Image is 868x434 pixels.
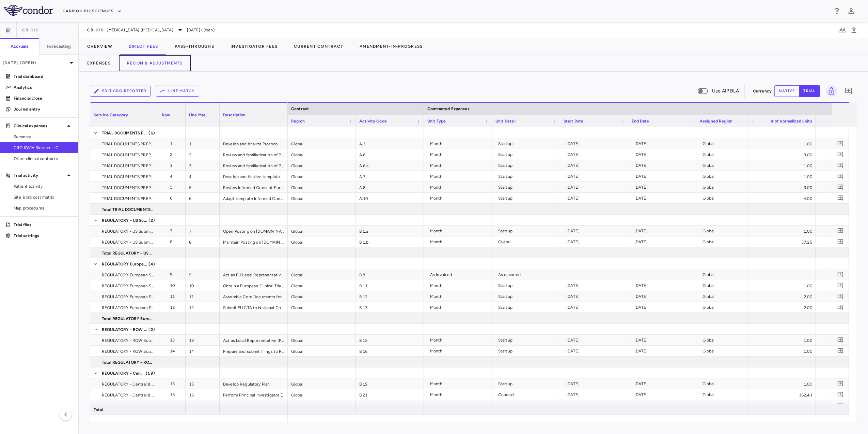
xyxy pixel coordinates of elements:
[703,236,744,247] div: Global
[186,291,220,302] div: 11
[220,193,288,203] div: Adapt template Informed Consent for Country Level Needs
[288,378,356,389] div: Global
[566,280,625,291] div: [DATE]
[222,38,286,55] button: Investigator Fees
[703,182,744,193] div: Global
[14,172,65,178] p: Trial activity
[14,134,73,140] span: Summary
[703,269,744,280] div: Global
[186,335,220,345] div: 13
[566,226,625,236] div: [DATE]
[167,38,222,55] button: Pass-Throughs
[102,182,154,193] span: TRIAL DOCUMENTS PREPARATION
[634,193,693,204] div: [DATE]
[634,335,693,346] div: [DATE]
[14,222,73,228] p: Trial files
[836,150,845,159] button: Add comment
[356,389,424,400] div: B.21
[498,182,557,193] div: Startup
[149,324,155,335] span: (2)
[634,236,693,247] div: [DATE]
[747,291,816,302] div: 2.00
[703,226,744,236] div: Global
[566,193,625,204] div: [DATE]
[498,302,557,313] div: Startup
[14,84,73,90] p: Analytics
[498,171,557,182] div: Startup
[845,87,853,95] svg: Add comment
[427,106,470,111] span: Contracted Expenses
[836,139,845,148] button: Add comment
[843,85,854,97] button: Add comment
[430,346,489,357] div: Month
[356,269,424,280] div: B.8
[566,291,625,302] div: [DATE]
[288,335,356,345] div: Global
[747,400,816,411] div: 36.36
[823,85,837,97] span: Lock grid
[220,160,288,171] div: Review and familiarization of Protocol
[566,171,625,182] div: [DATE]
[288,193,356,203] div: Global
[102,368,145,379] span: REGULATORY - Central & Local Submissions
[186,171,220,182] div: 4
[14,73,73,79] p: Trial dashboard
[356,280,424,291] div: B.11
[102,346,154,357] span: REGULATORY - ROW Submissions
[14,156,73,162] span: Other clinical contracts
[747,171,816,182] div: 1.00
[566,160,625,171] div: [DATE]
[836,172,845,181] button: Add comment
[14,95,73,101] p: Financial close
[498,346,557,357] div: Startup
[430,171,489,182] div: Month
[634,138,693,149] div: [DATE]
[220,149,288,160] div: Review and familiarization of Protocol
[837,195,844,201] svg: Add comment
[837,402,844,409] svg: Add comment
[220,389,288,400] div: Perform Principal Investigator (PI) Debarment Checks
[164,138,182,149] div: 1
[102,193,154,204] span: TRIAL DOCUMENTS PREPARATION
[351,38,431,55] button: Amendment-In-Progress
[356,226,424,236] div: B.1.a
[836,379,845,388] button: Add comment
[836,226,845,235] button: Add comment
[220,236,288,247] div: Maintain Posting on [DOMAIN_NAME]
[566,346,625,357] div: [DATE]
[837,293,844,300] svg: Add comment
[703,138,744,149] div: Global
[356,160,424,171] div: A.6.a
[799,85,820,97] button: trial
[747,138,816,149] div: 1.00
[747,149,816,160] div: 3.00
[102,259,148,270] span: REGULATORY European Submissions
[771,119,812,124] span: # of normalized units
[495,119,516,124] span: Unit Detail
[836,270,845,279] button: Add comment
[291,106,309,111] span: Contract
[102,128,148,139] span: TRIAL DOCUMENTS PREPARATION
[79,55,119,71] button: Expenses
[747,346,816,356] div: 1.00
[288,400,356,411] div: Global
[498,226,557,236] div: Startup
[164,291,182,302] div: 11
[430,226,489,236] div: Month
[186,378,220,389] div: 15
[566,269,625,280] div: —
[14,123,65,129] p: Clinical expenses
[186,149,220,160] div: 2
[634,182,693,193] div: [DATE]
[747,193,816,203] div: 4.00
[288,389,356,400] div: Global
[712,87,739,95] span: Use AIP BLA
[430,160,489,171] div: Month
[703,280,744,291] div: Global
[4,5,53,16] img: logo-full-SnFGN8VE.png
[288,280,356,291] div: Global
[11,43,28,49] h6: Accruals
[162,113,170,117] span: Row
[186,138,220,149] div: 1
[498,138,557,149] div: Startup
